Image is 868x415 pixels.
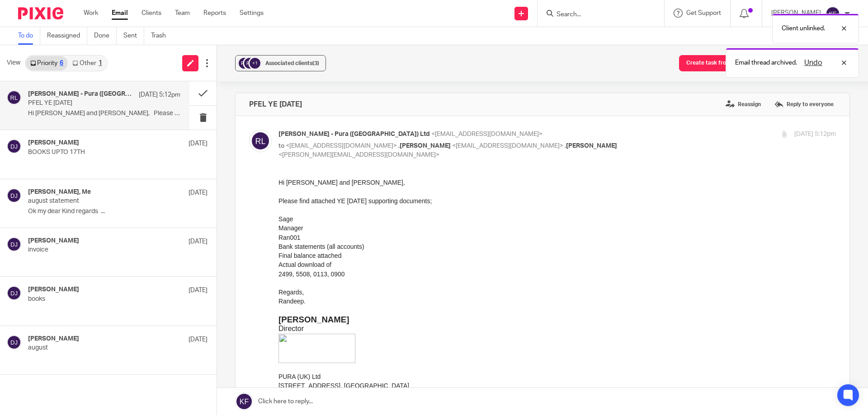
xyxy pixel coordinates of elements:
span: <[EMAIL_ADDRESS][DOMAIN_NAME]> [431,131,542,137]
a: [EMAIL_ADDRESS][DOMAIN_NAME] [5,213,112,220]
a: Clients [142,9,161,18]
p: [DATE] 5:12pm [139,90,180,99]
p: [DATE] [189,335,208,344]
span: [PERSON_NAME] - Pura ([GEOGRAPHIC_DATA]) Ltd [278,131,430,137]
img: svg%3E [7,90,21,105]
a: Reports [203,9,226,18]
p: [DATE] [189,237,208,246]
a: [DOMAIN_NAME] [6,223,57,230]
p: [DATE] 5:12pm [794,130,836,139]
a: Sent [123,27,144,45]
a: Settings [240,9,264,18]
a: Work [84,9,98,18]
h4: [PERSON_NAME] [28,139,79,147]
img: svg%3E [7,188,21,203]
p: Hi [PERSON_NAME] and [PERSON_NAME], Please find... [28,110,180,117]
span: <[EMAIL_ADDRESS][DOMAIN_NAME]> [452,143,563,149]
a: Email [112,9,128,18]
img: svg%3E [826,6,840,21]
p: august [28,344,172,352]
h4: [PERSON_NAME] - Pura ([GEOGRAPHIC_DATA]) Ltd [28,90,134,98]
span: <[PERSON_NAME][EMAIL_ADDRESS][DOMAIN_NAME]> [278,152,439,158]
p: Ok my dear Kind regards ... [28,208,208,215]
p: BOOKS UPTO 17TH [28,149,172,156]
p: [DATE] [189,286,208,295]
span: , [398,143,400,149]
span: to [278,143,284,149]
div: 1 [99,60,102,66]
p: invoice [28,246,172,254]
span: View [7,58,20,68]
span: <[EMAIL_ADDRESS][DOMAIN_NAME]> [286,143,397,149]
label: Reassign [723,98,763,111]
a: To do [18,27,40,45]
h4: [PERSON_NAME] [28,237,79,245]
a: Team [175,9,190,18]
h4: [PERSON_NAME], Me [28,188,91,196]
img: svg%3E [243,56,256,70]
p: [DATE] [189,139,208,148]
img: svg%3E [237,56,251,70]
div: 6 [60,60,63,66]
span: (3) [312,61,319,66]
p: PFEL YE [DATE] [28,99,150,107]
p: Email thread archived. [735,58,797,67]
p: august statement [28,197,172,205]
span: [PERSON_NAME] [400,143,451,149]
img: Pixie [18,7,63,19]
a: Done [94,27,117,45]
p: Client unlinked. [782,24,825,33]
h4: [PERSON_NAME] [28,286,79,294]
a: Trash [151,27,173,45]
a: Priority6 [26,56,68,70]
h4: PFEL YE [DATE] [249,100,302,109]
img: svg%3E [7,286,21,300]
span: Associated clients [265,61,319,66]
h4: [PERSON_NAME] [28,335,79,343]
img: svg%3E [7,237,21,252]
img: svg%3E [7,335,21,350]
img: svg%3E [249,130,272,152]
button: +1 Associated clients(3) [235,55,326,71]
p: books [28,295,172,303]
span: , [565,143,566,149]
label: Reply to everyone [772,98,836,111]
a: Other1 [68,56,106,70]
img: svg%3E [7,139,21,154]
button: Undo [802,57,825,68]
span: [PERSON_NAME] [566,143,617,149]
a: Reassigned [47,27,87,45]
div: +1 [250,58,260,69]
p: [DATE] [189,188,208,197]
